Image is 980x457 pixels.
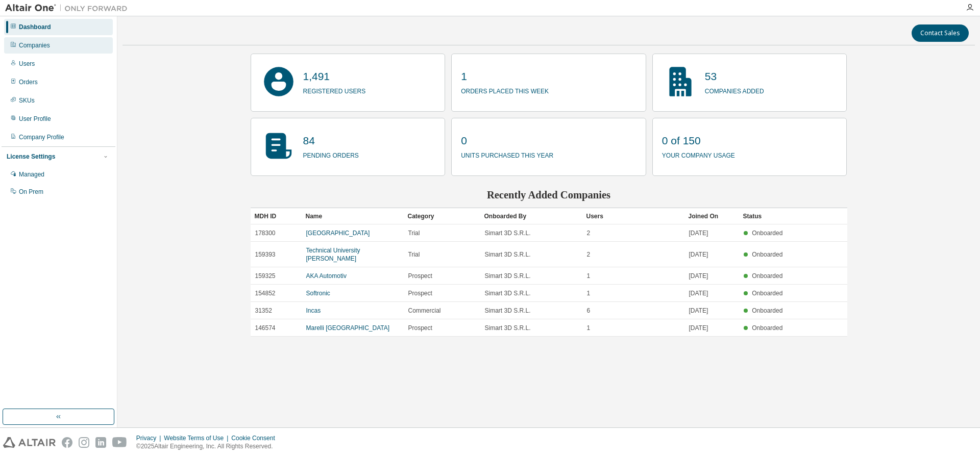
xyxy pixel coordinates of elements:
p: © 2025 Altair Engineering, Inc. All Rights Reserved. [136,442,281,451]
span: Onboarded [752,251,782,258]
img: Altair One [5,3,133,13]
span: 146574 [255,324,276,332]
span: Onboarded [752,272,782,280]
span: Onboarded [752,307,782,314]
span: [DATE] [689,307,708,315]
span: Commercial [408,307,441,315]
span: 159325 [255,272,276,280]
a: Incas [306,307,321,314]
a: AKA Automotiv [306,272,347,280]
span: Simart 3D S.R.L. [485,250,531,259]
span: Trial [408,250,420,259]
div: License Settings [7,153,55,161]
div: Name [306,208,400,224]
span: 159393 [255,250,276,259]
img: linkedin.svg [95,437,106,448]
div: On Prem [19,188,43,196]
p: 1,491 [303,69,366,84]
span: 2 [587,250,591,259]
span: Simart 3D S.R.L. [485,324,531,332]
span: 2 [587,229,591,237]
span: Prospect [408,324,432,332]
div: Website Terms of Use [164,434,231,442]
div: Dashboard [19,23,51,31]
button: Contact Sales [912,24,969,42]
span: Onboarded [752,324,782,332]
div: Users [586,208,680,224]
p: 0 of 150 [662,133,735,148]
div: Joined On [689,208,735,224]
p: 53 [705,69,764,84]
span: [DATE] [689,272,708,280]
a: Technical University [PERSON_NAME] [306,247,360,262]
p: pending orders [303,148,359,160]
div: SKUs [19,96,35,105]
div: Company Profile [19,133,64,141]
p: companies added [705,84,764,96]
span: Onboarded [752,230,782,237]
span: [DATE] [689,250,708,259]
h2: Recently Added Companies [251,188,847,201]
div: Orders [19,78,38,86]
div: Privacy [136,434,164,442]
p: your company usage [662,148,735,160]
img: instagram.svg [79,437,89,448]
p: 0 [461,133,553,148]
span: 1 [587,289,591,297]
span: Prospect [408,272,432,280]
a: Marelli [GEOGRAPHIC_DATA] [306,324,390,332]
span: [DATE] [689,229,708,237]
span: Simart 3D S.R.L. [485,289,531,297]
div: Status [743,208,786,224]
span: 31352 [255,307,272,315]
p: 84 [303,133,359,148]
p: units purchased this year [461,148,553,160]
span: Simart 3D S.R.L. [485,229,531,237]
img: youtube.svg [112,437,127,448]
span: Simart 3D S.R.L. [485,307,531,315]
div: Onboarded By [484,208,578,224]
img: altair_logo.svg [3,437,56,448]
span: Trial [408,229,420,237]
div: Companies [19,41,50,49]
span: Onboarded [752,290,782,297]
p: registered users [303,84,366,96]
a: [GEOGRAPHIC_DATA] [306,230,370,237]
span: [DATE] [689,324,708,332]
span: 1 [587,272,591,280]
span: 1 [587,324,591,332]
span: 178300 [255,229,276,237]
div: User Profile [19,115,51,123]
div: Users [19,60,35,68]
div: Category [408,208,476,224]
a: Softronic [306,290,330,297]
img: facebook.svg [62,437,72,448]
span: Simart 3D S.R.L. [485,272,531,280]
div: Cookie Consent [231,434,281,442]
span: 6 [587,307,591,315]
p: orders placed this week [461,84,549,96]
div: Managed [19,170,44,179]
span: 154852 [255,289,276,297]
p: 1 [461,69,549,84]
span: Prospect [408,289,432,297]
span: [DATE] [689,289,708,297]
div: MDH ID [255,208,298,224]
